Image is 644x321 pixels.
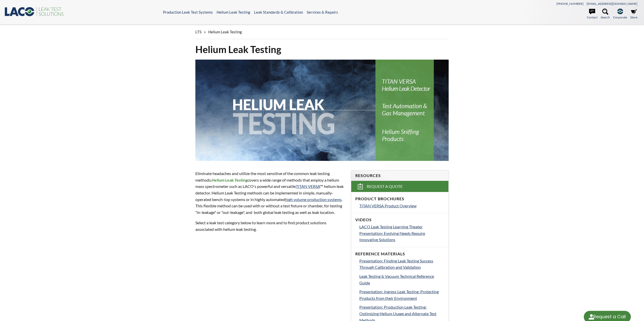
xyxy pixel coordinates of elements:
[285,197,342,202] a: high volume production systems
[613,15,627,20] span: Corporate
[359,224,425,242] span: LACO Leak Testing Learning Theater Presentation: Evolving Needs Require Innovative Solutions
[359,273,444,286] a: Leak Testing & Vacuum Technical Reference Guide
[359,289,439,301] span: Presentation: Ingress Leak Testing: Protecting Products from their Environment
[307,10,338,14] a: Services & Repairs
[355,196,444,202] h4: Product Brochures
[359,203,444,209] a: TITAN VERSA Product Overview
[195,219,345,232] p: Select a leak test category below to learn more and to find product solutions associated with hel...
[195,170,345,215] p: Eliminate headaches and utilize the most sensitive of the common leak testing methods. covers a w...
[587,313,595,321] img: round button
[163,10,213,14] a: Production Leak Test Systems
[217,10,250,14] a: Helium Leak Testing
[254,10,303,14] a: Leak Standards & Calibration
[355,217,444,223] h4: Videos
[296,184,320,189] a: TITAN VERSA
[351,181,448,192] a: Request a Quote
[195,30,201,34] span: LTS
[355,173,444,178] h4: Resources
[359,274,434,285] span: Leak Testing & Vacuum Technical Reference Guide
[601,9,610,20] a: Search
[630,9,637,20] a: Store
[359,224,444,243] a: LACO Leak Testing Learning Theater Presentation: Evolving Needs Require Innovative Solutions
[359,203,417,208] span: TITAN VERSA Product Overview
[587,9,597,20] a: Contact
[359,258,433,270] span: Presentation: Finding Leak Testing Success Through Calibration and Validation
[212,178,247,182] strong: Helium Leak Testing
[208,30,242,34] span: Helium Leak Testing
[195,60,449,161] img: Helium Leak Testing header
[195,25,449,39] div: »
[367,184,403,189] span: Request a Quote
[195,43,449,56] h1: Helium Leak Testing
[359,288,444,301] a: Presentation: Ingress Leak Testing: Protecting Products from their Environment
[359,258,444,270] a: Presentation: Finding Leak Testing Success Through Calibration and Validation
[587,2,637,6] a: [EMAIL_ADDRESS][DOMAIN_NAME]
[556,2,584,6] a: [PHONE_NUMBER]
[355,251,444,257] h4: Reference Materials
